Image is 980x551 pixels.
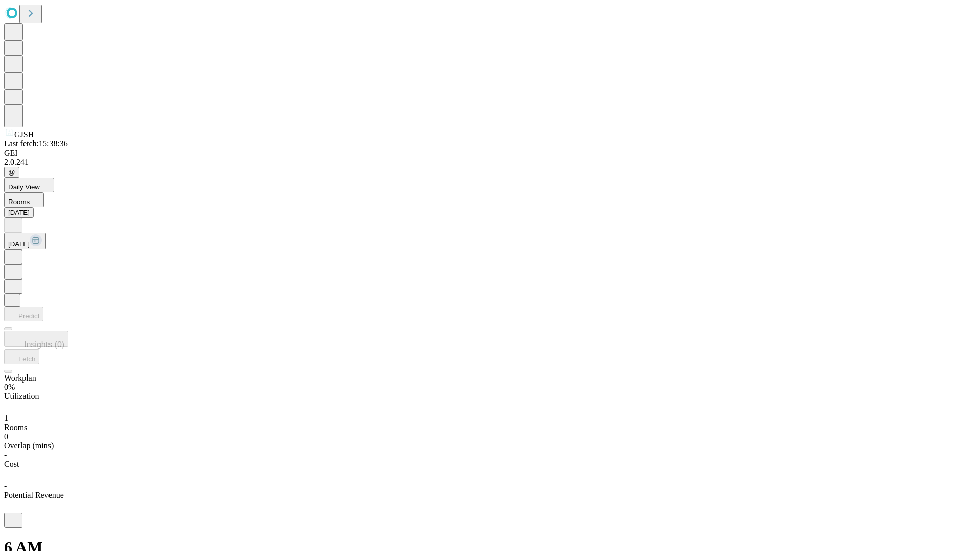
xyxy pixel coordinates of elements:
span: GJSH [14,130,34,139]
span: Workplan [4,373,36,382]
span: [DATE] [8,240,30,248]
span: Cost [4,460,19,468]
span: - [4,450,7,459]
span: 1 [4,414,8,422]
span: Insights (0) [24,340,64,349]
span: Last fetch: 15:38:36 [4,139,68,148]
div: 2.0.241 [4,158,976,167]
button: Rooms [4,192,44,207]
span: Overlap (mins) [4,441,54,450]
span: - [4,482,7,490]
div: GEI [4,148,976,158]
span: Rooms [8,198,30,206]
span: @ [8,168,15,176]
button: [DATE] [4,207,34,218]
button: @ [4,167,19,178]
span: Daily View [8,183,40,191]
button: [DATE] [4,233,46,249]
span: 0% [4,383,15,391]
button: Daily View [4,178,54,192]
span: Rooms [4,423,27,432]
button: Insights (0) [4,331,68,347]
span: 0 [4,432,8,441]
span: Utilization [4,392,39,400]
button: Predict [4,307,43,321]
span: Potential Revenue [4,491,64,499]
button: Fetch [4,349,39,364]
